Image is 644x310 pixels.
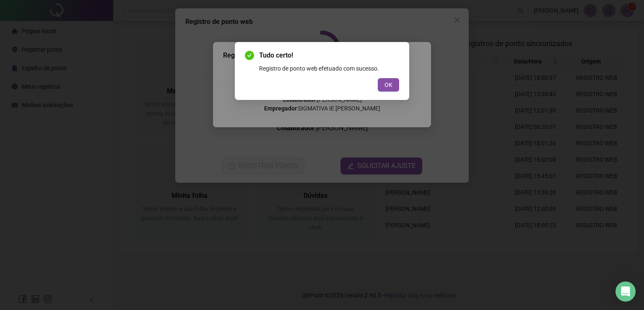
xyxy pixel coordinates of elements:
div: Registro de ponto web efetuado com sucesso. [259,64,399,73]
span: check-circle [245,51,254,60]
button: OK [378,78,399,92]
span: OK [384,80,392,89]
div: Open Intercom Messenger [615,281,636,302]
span: Tudo certo! [259,50,399,60]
